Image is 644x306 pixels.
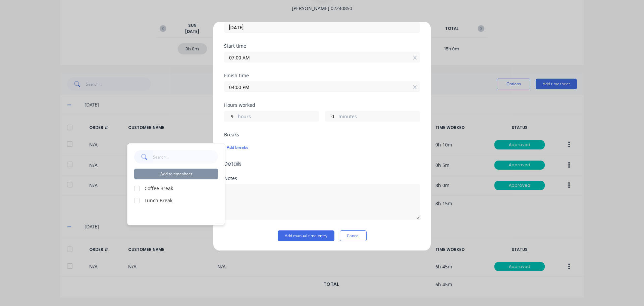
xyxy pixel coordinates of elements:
div: Finish time [224,73,420,78]
label: hours [238,113,319,121]
button: Add manual time entry [278,230,334,241]
input: Search... [153,150,218,164]
span: Details [224,160,420,168]
button: Add to timesheet [134,169,218,179]
div: Start time [224,44,420,48]
label: Lunch Break [145,197,218,204]
button: Cancel [340,230,367,241]
div: Breaks [224,132,420,137]
input: 0 [224,111,236,121]
input: 0 [325,111,337,121]
label: Coffee Break [145,185,218,192]
div: Notes [224,176,420,181]
div: Add breaks [227,143,417,152]
div: Hours worked [224,103,420,107]
label: minutes [338,113,420,121]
